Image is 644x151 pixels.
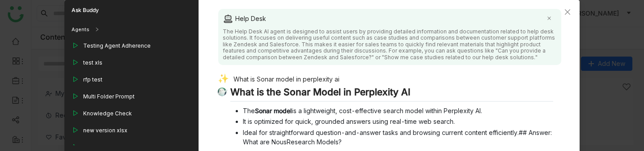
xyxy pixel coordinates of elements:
div: Help Desk [223,13,557,24]
img: play_outline.svg [72,42,79,49]
div: Knowledge Check [83,110,132,118]
div: Agents [72,26,89,33]
h2: What is the Sonar Model in Perplexity AI [230,86,554,102]
div: rfp test [83,76,102,84]
img: play_outline.svg [72,127,79,134]
li: It is optimized for quick, grounded answers using real-time web search. [243,117,554,126]
img: play_outline.svg [72,59,79,66]
div: Testing Agent Adherence [83,42,151,50]
img: play_outline.svg [72,93,79,100]
div: Agents [64,20,199,38]
img: agent.svg [223,13,233,24]
li: Ideal for straightforward question-and-answer tasks and browsing current content efficiently.## A... [243,128,554,147]
div: What is Sonar model in perplexity ai [218,74,554,86]
strong: Sonar model [255,107,292,114]
li: The is a lightweight, cost-effective search model within Perplexity AI. [243,106,554,115]
img: play_outline.svg [72,110,79,117]
div: new version xlsx [83,127,127,135]
div: test xls [83,59,102,67]
div: Multi Folder Prompt [83,93,135,101]
div: The Help Desk AI agent is designed to assist users by providing detailed information and document... [223,29,557,61]
img: play_outline.svg [72,76,79,83]
img: play_outline.svg [72,143,79,151]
